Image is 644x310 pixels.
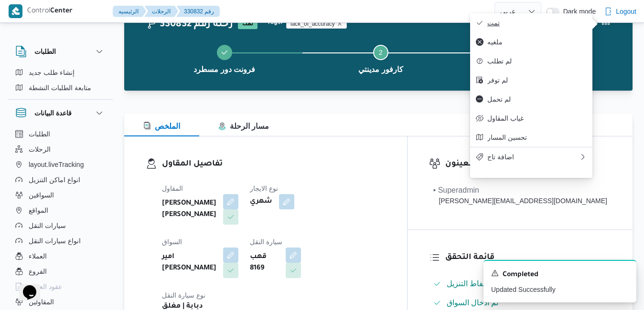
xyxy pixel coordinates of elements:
span: فرونت دور مسطرد [193,64,255,75]
button: الطلبات [15,46,105,57]
span: تمت [238,19,258,29]
span: الملخص [143,122,180,130]
button: السواقين [11,187,109,203]
span: تمت [487,19,587,27]
button: Logout [601,2,640,21]
span: تم ادخال تفاصيل نفاط التنزيل [447,278,540,289]
span: Completed [503,269,538,281]
button: العملاء [11,248,109,264]
span: المواقع [29,205,48,216]
b: شهري [250,196,272,207]
p: Updated Successfully [491,285,629,295]
span: layout.liveTracking [29,159,84,170]
b: تمت [242,21,253,27]
span: • Superadmin mohamed.nabil@illa.com.eg [433,185,607,206]
button: لم تطلب [470,52,592,71]
span: تم ادخال السواق [447,299,499,307]
b: قهب 8169 [250,251,279,274]
span: انواع سيارات النقل [29,235,81,247]
h3: تفاصيل المقاول [162,158,386,171]
button: عقود العملاء [11,279,109,294]
h3: الطلبات [34,46,56,57]
button: تحسين المسار [470,128,592,147]
button: كارفور مدينتي [302,33,459,83]
button: layout.liveTracking [11,157,109,172]
button: غياب المقاول [470,109,592,128]
span: سيارات النقل [29,220,66,231]
button: قاعدة البيانات [15,107,105,119]
span: السواق [162,238,182,246]
span: الرحلات [29,144,51,155]
h2: 330832 رحلة رقم [146,19,233,31]
button: تمت [470,13,592,32]
button: سيارات النقل [11,218,109,233]
h3: المعينون [445,158,611,171]
span: نوع الايجار [250,185,278,192]
button: المقاولين [11,294,109,310]
span: Logout [616,6,636,17]
span: ملغيه [487,38,587,46]
button: ملغيه [470,32,592,52]
h3: قاعدة البيانات [34,107,72,119]
span: انواع اماكن التنزيل [29,174,80,186]
span: متابعة الطلبات النشطة [29,82,91,93]
span: المقاولين [29,296,54,308]
span: الطلبات [29,128,50,140]
button: متابعة الطلبات النشطة [11,80,109,95]
button: فرونت دور مسطرد [459,33,615,83]
button: فرونت دور مسطرد [146,33,302,83]
span: سيارة النقل [250,238,282,246]
div: [PERSON_NAME][EMAIL_ADDRESS][DOMAIN_NAME] [433,196,607,206]
span: كارفور مدينتي [358,64,403,75]
button: لم تحمل [470,90,592,109]
span: لم تطلب [487,57,587,65]
button: إنشاء طلب جديد [11,65,109,80]
button: الفروع [11,264,109,279]
span: لم توفر [487,76,587,84]
span: نوع سيارة النقل [162,291,205,299]
span: تحسين المسار [487,134,587,141]
b: امير [PERSON_NAME] [162,251,216,274]
div: الطلبات [8,65,113,99]
span: lack_of_accuracy [286,19,347,29]
span: lack_of_accuracy [290,20,335,28]
b: [PERSON_NAME] [PERSON_NAME] [162,198,216,221]
button: الطلبات [11,126,109,142]
b: Center [50,8,73,15]
button: Actions [596,14,615,33]
svg: Step 1 is complete [221,49,228,56]
span: تم ادخال السواق [447,297,499,309]
button: اضافة تاج [470,147,592,166]
h3: قائمة التحقق [445,251,611,264]
button: 330832 رقم [176,6,220,17]
button: لم توفر [470,71,592,90]
span: غياب المقاول [487,114,587,122]
span: Dark mode [559,8,596,15]
div: Notification [491,269,629,281]
span: 2 [379,49,383,56]
span: إنشاء طلب جديد [29,67,75,78]
button: الرحلات [144,6,178,17]
button: انواع سيارات النقل [11,233,109,248]
iframe: chat widget [10,272,40,300]
span: السواقين [29,189,54,201]
button: الرحلات [11,142,109,157]
b: Tags: [267,19,282,27]
img: X8yXhbKr1z7QwAAAABJRU5ErkJggg== [9,4,22,18]
button: الرئيسيه [113,6,146,17]
button: تم ادخال تفاصيل نفاط التنزيل [429,276,611,291]
span: مسار الرحلة [218,122,269,130]
span: عقود العملاء [29,281,62,292]
span: اضافة تاج [487,153,579,161]
span: تم ادخال تفاصيل نفاط التنزيل [447,279,540,288]
button: Remove trip tag [337,21,343,27]
button: انواع اماكن التنزيل [11,172,109,187]
span: المقاول [162,185,183,192]
div: • Superadmin [433,185,607,196]
span: الفروع [29,266,47,277]
button: المواقع [11,203,109,218]
span: لم تحمل [487,95,587,103]
span: العملاء [29,250,47,262]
